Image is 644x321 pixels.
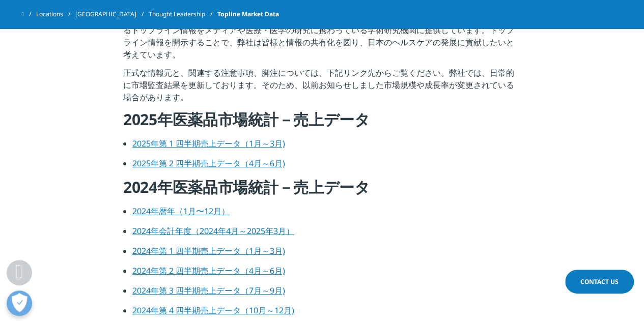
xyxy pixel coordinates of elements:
h4: 2024年医薬品市場統計－売上データ [123,177,521,205]
a: 2024年暦年（1月〜12月） [132,206,230,217]
a: 2024年第 2 四半期売上データ（4月～6月) [132,265,285,276]
h4: 2025年医薬品市場統計－売上データ [123,109,521,137]
span: Topline Market Data [217,5,279,23]
a: 2024年会計年度（2024年4月～2025年3月） [132,225,294,237]
a: Thought Leadership [149,5,217,23]
a: 2025年第 1 四半期売上データ（1月～3月) [132,138,285,149]
a: [GEOGRAPHIC_DATA] [75,5,149,23]
p: 正式な情報元と、関連する注意事項、脚注については、下記リンク先からご覧ください。弊社では、日常的に市場監査結果を更新しております。そのため、以前お知らせしました市場規模や成長率が変更されている場... [123,67,521,109]
a: Contact Us [565,270,634,294]
span: Contact Us [580,277,619,286]
button: 優先設定センターを開く [7,290,32,316]
a: Locations [36,5,75,23]
a: 2024年第 3 四半期売上データ（7月～9月) [132,285,285,296]
a: 2025年第 2 四半期売上データ（4月～6月) [132,158,285,169]
a: 2024年第 1 四半期売上データ（1月～3月) [132,245,285,256]
a: 2024年第 4 四半期売上データ（10月～12月) [132,305,294,316]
